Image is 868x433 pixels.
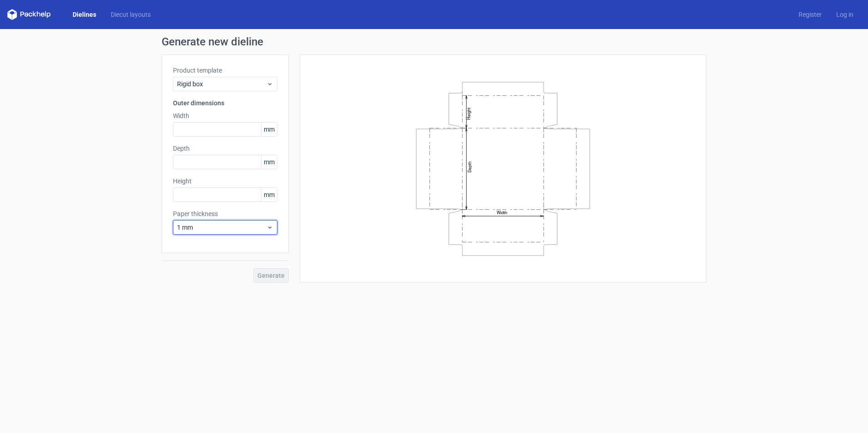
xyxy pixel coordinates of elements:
[791,10,829,19] a: Register
[466,107,471,119] text: Height
[829,10,861,19] a: Log in
[177,223,266,232] span: 1 mm
[261,188,277,202] span: mm
[162,36,706,47] h1: Generate new dieline
[261,123,277,136] span: mm
[104,10,158,19] a: Diecut layouts
[173,177,277,186] label: Height
[65,10,104,19] a: Dielines
[467,161,472,172] text: Depth
[497,210,507,215] text: Width
[173,98,277,108] h3: Outer dimensions
[173,209,277,218] label: Paper thickness
[173,66,277,75] label: Product template
[173,144,277,153] label: Depth
[173,111,277,120] label: Width
[261,155,277,169] span: mm
[177,79,266,89] span: Rigid box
